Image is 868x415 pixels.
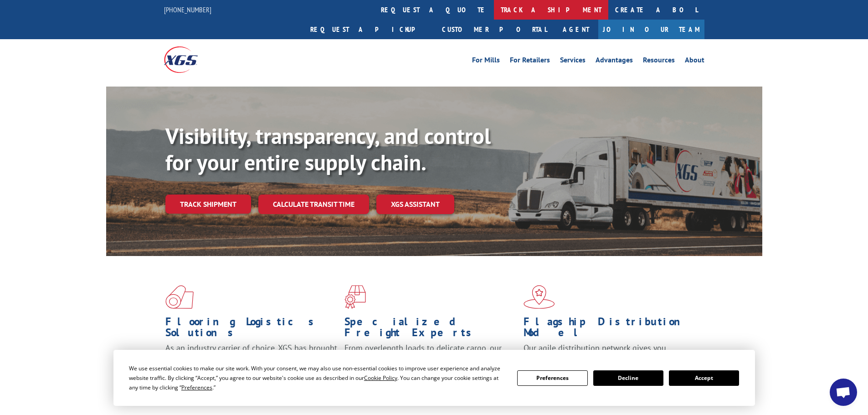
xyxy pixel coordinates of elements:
[517,370,587,386] button: Preferences
[129,364,506,392] div: We use essential cookies to make our site work. With your consent, we may also use non-essential ...
[669,370,739,386] button: Accept
[344,343,517,383] p: From overlength loads to delicate cargo, our experienced staff knows the best way to move your fr...
[510,56,550,67] a: For Retailers
[598,20,704,39] a: Join Our Team
[165,316,338,343] h1: Flooring Logistics Solutions
[472,56,500,67] a: For Mills
[165,122,491,176] b: Visibility, transparency, and control for your entire supply chain.
[344,285,366,309] img: xgs-icon-focused-on-flooring-red
[685,56,704,67] a: About
[165,285,194,309] img: xgs-icon-total-supply-chain-intelligence-red
[258,195,369,214] a: Calculate transit time
[113,350,755,406] div: Cookie Consent Prompt
[524,285,555,309] img: xgs-icon-flagship-distribution-model-red
[435,20,554,39] a: Customer Portal
[554,20,598,39] a: Agent
[165,195,251,214] a: Track shipment
[303,20,435,39] a: Request a pickup
[643,56,675,67] a: Resources
[376,195,454,214] a: XGS ASSISTANT
[164,5,211,14] a: [PHONE_NUMBER]
[344,316,517,343] h1: Specialized Freight Experts
[364,374,397,382] span: Cookie Policy
[560,56,586,67] a: Services
[830,379,857,406] div: Open chat
[181,384,212,391] span: Preferences
[593,370,663,386] button: Decline
[165,343,337,375] span: As an industry carrier of choice, XGS has brought innovation and dedication to flooring logistics...
[596,56,633,67] a: Advantages
[524,316,696,343] h1: Flagship Distribution Model
[524,343,691,364] span: Our agile distribution network gives you nationwide inventory management on demand.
